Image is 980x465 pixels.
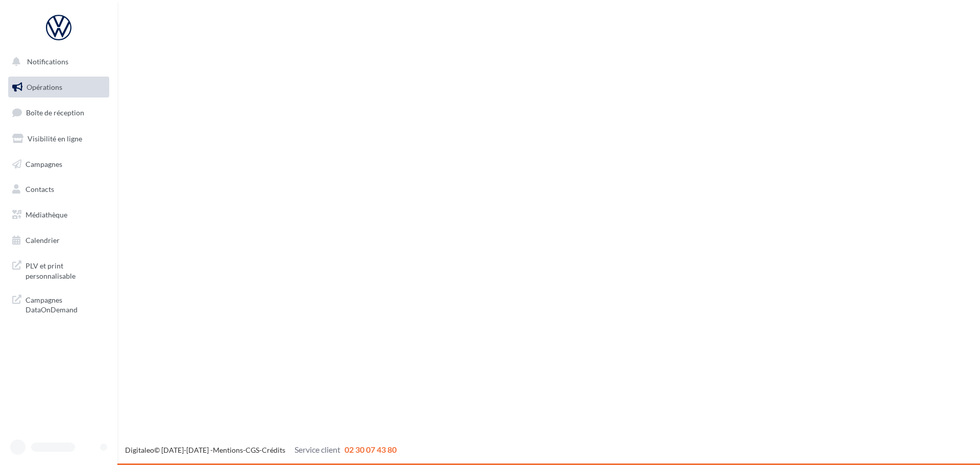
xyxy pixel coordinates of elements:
a: Boîte de réception [6,102,111,124]
a: Crédits [262,446,285,454]
span: Notifications [27,57,68,66]
a: Médiathèque [6,204,111,226]
a: Digitaleo [125,446,154,454]
span: © [DATE]-[DATE] - - - [125,446,397,454]
a: Contacts [6,179,111,200]
a: Mentions [213,446,243,454]
span: Contacts [26,185,54,193]
a: Visibilité en ligne [6,128,111,150]
a: Campagnes [6,154,111,175]
span: Campagnes [26,159,62,168]
a: CGS [246,446,259,454]
span: Opérations [27,83,62,91]
span: 02 30 07 43 80 [345,445,397,454]
span: Médiathèque [26,210,67,219]
a: Opérations [6,77,111,98]
a: Calendrier [6,230,111,251]
span: Boîte de réception [26,108,84,117]
span: Campagnes DataOnDemand [26,293,105,315]
button: Notifications [6,51,107,72]
span: Calendrier [26,236,60,244]
span: Service client [295,445,340,454]
a: Campagnes DataOnDemand [6,289,111,319]
span: Visibilité en ligne [28,134,82,143]
a: PLV et print personnalisable [6,255,111,285]
span: PLV et print personnalisable [26,259,105,281]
